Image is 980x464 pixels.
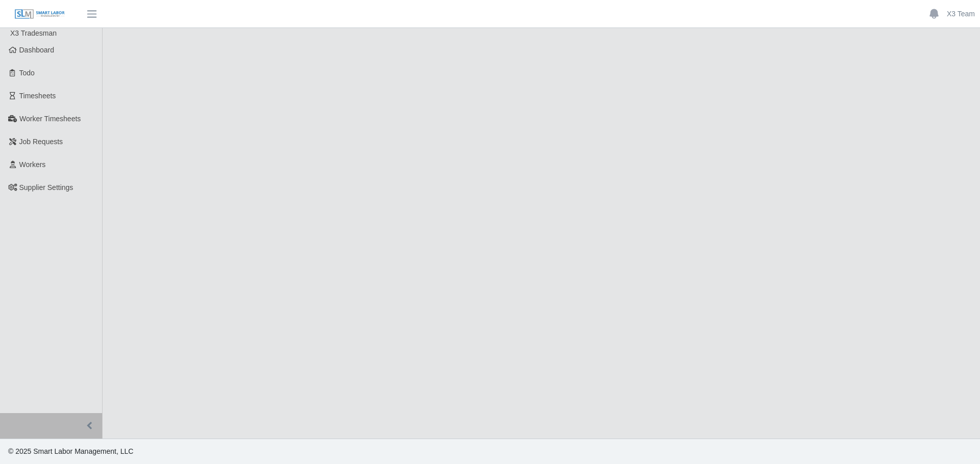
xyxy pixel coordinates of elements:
span: © 2025 Smart Labor Management, LLC [8,447,133,455]
span: Job Requests [19,138,63,146]
span: X3 Tradesman [10,29,57,37]
a: X3 Team [947,9,975,19]
span: Supplier Settings [19,183,73,192]
span: Workers [19,160,46,169]
img: SLM Logo [14,9,65,20]
span: Dashboard [19,46,55,54]
span: Timesheets [19,92,56,100]
span: Worker Timesheets [19,115,81,123]
span: Todo [19,69,35,77]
